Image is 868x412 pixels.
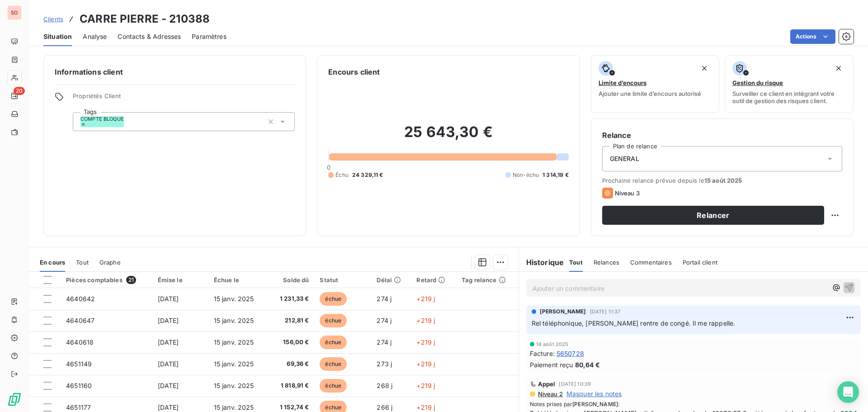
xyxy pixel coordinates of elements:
[66,382,92,389] span: 4651160
[572,401,618,407] span: [PERSON_NAME]
[66,317,94,324] span: 4640647
[377,403,392,411] span: 266 j
[214,360,254,368] span: 15 janv. 2025
[569,259,583,266] span: Tout
[591,55,720,113] button: Limite d’encoursAjouter une limite d’encours autorisé
[80,116,124,122] span: COMPTE BLOQUE
[557,349,584,358] span: 5650728
[610,154,639,163] span: GENERAL
[377,276,406,284] div: Délai
[416,276,450,284] div: Retard
[126,276,136,284] span: 21
[158,360,179,368] span: [DATE]
[519,257,564,268] h6: Historique
[328,123,568,150] h2: 25 643,30 €
[590,309,621,314] span: [DATE] 11:37
[328,66,380,77] h6: Encours client
[462,276,513,284] div: Tag relance
[602,206,824,225] button: Relancer
[530,400,857,408] span: Notes prises par :
[837,381,859,403] div: Open Intercom Messenger
[615,189,640,197] span: Niveau 3
[214,338,254,346] span: 15 janv. 2025
[416,295,435,303] span: +219 j
[377,382,392,389] span: 268 j
[320,357,347,371] span: échue
[377,295,392,303] span: 274 j
[214,317,254,324] span: 15 janv. 2025
[7,392,22,407] img: Logo LeanPay
[272,276,309,284] div: Solde dû
[272,381,309,390] span: 1 818,91 €
[352,171,383,179] span: 24 329,11 €
[55,66,295,77] h6: Informations client
[43,32,72,41] span: Situation
[320,292,347,306] span: échue
[377,360,392,368] span: 273 j
[40,259,65,266] span: En cours
[732,90,846,104] span: Surveiller ce client en intégrant votre outil de gestion des risques client.
[542,171,569,179] span: 1 314,19 €
[214,382,254,389] span: 15 janv. 2025
[530,360,573,369] span: Paiement reçu
[158,317,179,324] span: [DATE]
[66,403,91,411] span: 4651177
[559,381,591,387] span: [DATE] 10:39
[124,118,131,126] input: Ajouter une valeur
[416,317,435,324] span: +219 j
[327,164,330,171] span: 0
[320,379,347,393] span: échue
[416,382,435,389] span: +219 j
[272,403,309,412] span: 1 152,74 €
[43,15,63,23] span: Clients
[540,308,586,316] span: [PERSON_NAME]
[272,316,309,325] span: 212,81 €
[513,171,539,179] span: Non-échu
[158,276,203,284] div: Émise le
[320,314,347,327] span: échue
[537,390,563,398] span: Niveau 2
[732,79,783,86] span: Gestion du risque
[538,380,556,388] span: Appel
[214,276,261,284] div: Échue le
[80,11,210,27] h3: CARRE PIERRE - 210388
[320,336,347,349] span: échue
[602,130,842,141] h6: Relance
[214,295,254,303] span: 15 janv. 2025
[73,92,295,105] span: Propriétés Client
[66,338,94,346] span: 4640618
[630,259,672,266] span: Commentaires
[790,29,835,44] button: Actions
[530,349,555,358] span: Facture :
[192,32,226,41] span: Paramètres
[99,259,121,266] span: Graphe
[602,177,842,184] span: Prochaine relance prévue depuis le
[66,360,92,368] span: 4651149
[575,360,600,369] span: 80,64 €
[76,259,89,266] span: Tout
[158,403,179,411] span: [DATE]
[416,338,435,346] span: +219 j
[7,89,21,103] a: 20
[14,87,25,95] span: 20
[118,32,181,41] span: Contacts & Adresses
[158,382,179,389] span: [DATE]
[377,317,392,324] span: 274 j
[66,276,146,284] div: Pièces comptables
[704,177,742,184] span: 15 août 2025
[158,338,179,346] span: [DATE]
[214,403,254,411] span: 15 janv. 2025
[532,319,736,327] span: Rel téléphonique, [PERSON_NAME] rentre de congé. Il me rappelle.
[158,295,179,303] span: [DATE]
[416,360,435,368] span: +219 j
[377,338,392,346] span: 274 j
[566,389,622,398] span: Masquer les notes
[272,360,309,369] span: 69,36 €
[599,79,646,86] span: Limite d’encours
[272,294,309,303] span: 1 231,33 €
[83,32,107,41] span: Analyse
[536,341,569,347] span: 18 août 2025
[43,14,63,24] a: Clients
[599,90,701,97] span: Ajouter une limite d’encours autorisé
[272,338,309,347] span: 156,00 €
